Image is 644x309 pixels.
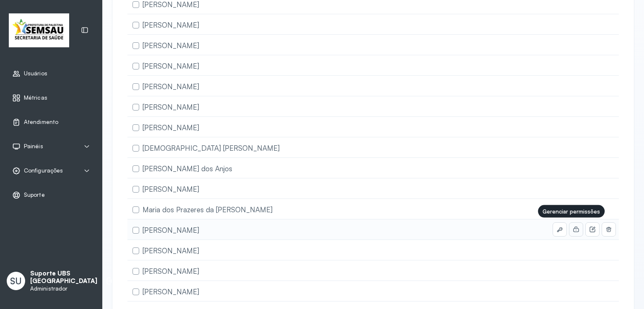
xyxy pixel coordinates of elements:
[143,144,280,152] span: [DEMOGRAPHIC_DATA] [PERSON_NAME]
[143,123,199,132] span: [PERSON_NAME]
[143,246,199,255] span: [PERSON_NAME]
[30,285,97,292] p: Administrador
[12,118,90,126] a: Atendimento
[143,287,199,296] span: [PERSON_NAME]
[143,226,199,234] span: [PERSON_NAME]
[143,82,199,91] span: [PERSON_NAME]
[24,167,63,174] span: Configurações
[143,267,199,276] span: [PERSON_NAME]
[143,205,273,214] span: Maria dos Prazeres da [PERSON_NAME]
[24,70,47,77] span: Usuários
[30,270,97,286] p: Suporte UBS [GEOGRAPHIC_DATA]
[143,185,199,193] span: [PERSON_NAME]
[24,118,58,126] span: Atendimento
[143,164,232,173] span: [PERSON_NAME] dos Anjos
[143,62,199,70] span: [PERSON_NAME]
[143,41,199,50] span: [PERSON_NAME]
[143,21,199,29] span: [PERSON_NAME]
[24,143,43,150] span: Painéis
[143,103,199,111] span: [PERSON_NAME]
[12,94,90,102] a: Métricas
[24,94,47,101] span: Métricas
[24,191,45,198] span: Suporte
[12,70,90,78] a: Usuários
[9,13,69,47] img: Logotipo do estabelecimento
